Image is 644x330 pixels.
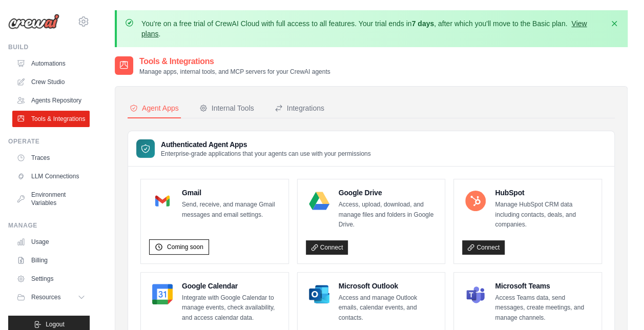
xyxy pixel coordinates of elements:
[46,320,65,328] span: Logout
[12,74,90,90] a: Crew Studio
[31,293,60,301] span: Resources
[495,200,593,230] p: Manage HubSpot CRM data including contacts, deals, and companies.
[495,188,593,198] h4: HubSpot
[8,221,90,230] div: Manage
[495,281,593,291] h4: Microsoft Teams
[12,92,90,109] a: Agents Repository
[8,14,59,29] img: Logo
[152,191,173,211] img: Gmail Logo
[339,281,437,291] h4: Microsoft Outlook
[12,55,90,72] a: Automations
[411,19,434,28] strong: 7 days
[139,68,330,76] p: Manage apps, internal tools, and MCP servers for your CrewAI agents
[462,240,505,255] a: Connect
[306,240,348,255] a: Connect
[182,200,280,220] p: Send, receive, and manage Gmail messages and email settings.
[12,187,90,211] a: Environment Variables
[182,281,280,291] h4: Google Calendar
[465,284,486,304] img: Microsoft Teams Logo
[339,293,437,323] p: Access and manage Outlook emails, calendar events, and contacts.
[199,103,254,113] div: Internal Tools
[12,252,90,269] a: Billing
[12,234,90,250] a: Usage
[152,284,173,304] img: Google Calendar Logo
[495,293,593,323] p: Access Teams data, send messages, create meetings, and manage channels.
[339,200,437,230] p: Access, upload, download, and manage files and folders in Google Drive.
[12,111,90,127] a: Tools & Integrations
[182,293,280,323] p: Integrate with Google Calendar to manage events, check availability, and access calendar data.
[309,284,329,304] img: Microsoft Outlook Logo
[12,150,90,166] a: Traces
[273,99,326,118] button: Integrations
[275,103,324,113] div: Integrations
[141,18,603,39] p: You're on a free trial of CrewAI Cloud with full access to all features. Your trial ends in , aft...
[465,191,486,211] img: HubSpot Logo
[12,168,90,184] a: LLM Connections
[12,271,90,287] a: Settings
[167,243,203,251] span: Coming soon
[139,55,330,68] h2: Tools & Integrations
[161,139,371,150] h3: Authenticated Agent Apps
[12,289,90,305] button: Resources
[8,137,90,146] div: Operate
[130,103,179,113] div: Agent Apps
[161,150,371,158] p: Enterprise-grade applications that your agents can use with your permissions
[309,191,329,211] img: Google Drive Logo
[8,43,90,51] div: Build
[182,188,280,198] h4: Gmail
[128,99,181,118] button: Agent Apps
[339,188,437,198] h4: Google Drive
[197,99,256,118] button: Internal Tools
